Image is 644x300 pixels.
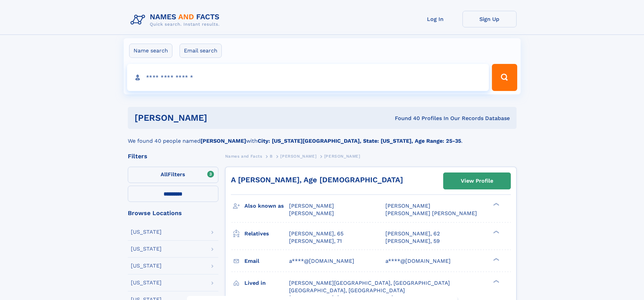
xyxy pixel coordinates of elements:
div: [US_STATE] [131,229,162,235]
input: search input [127,64,489,91]
a: Sign Up [462,11,517,27]
button: Search Button [492,64,517,91]
h3: Email [244,255,289,267]
a: [PERSON_NAME], 59 [385,237,440,245]
span: [GEOGRAPHIC_DATA], [GEOGRAPHIC_DATA] [289,287,405,294]
span: [PERSON_NAME] [280,154,316,159]
a: B [270,152,273,160]
img: Logo Names and Facts [128,11,225,29]
b: [PERSON_NAME] [200,138,246,144]
a: A [PERSON_NAME], Age [DEMOGRAPHIC_DATA] [231,176,403,184]
div: We found 40 people named with . [128,129,517,145]
a: [PERSON_NAME] [280,152,316,160]
span: [PERSON_NAME] [PERSON_NAME] [385,210,477,216]
div: ❯ [492,257,500,261]
div: ❯ [492,230,500,234]
span: B [270,154,273,159]
div: ❯ [492,202,500,207]
a: [PERSON_NAME], 62 [385,230,440,237]
div: Filters [128,153,218,159]
div: ❯ [492,279,500,283]
span: [PERSON_NAME] [324,154,360,159]
h3: Lived in [244,277,289,289]
h1: [PERSON_NAME] [135,114,301,122]
div: View Profile [461,173,493,189]
span: [PERSON_NAME] [289,203,334,209]
b: City: [US_STATE][GEOGRAPHIC_DATA], State: [US_STATE], Age Range: 25-35 [258,138,461,144]
span: [PERSON_NAME][GEOGRAPHIC_DATA], [GEOGRAPHIC_DATA] [289,280,450,286]
div: Found 40 Profiles In Our Records Database [301,115,510,122]
a: [PERSON_NAME], 71 [289,237,342,245]
div: [US_STATE] [131,263,162,269]
h3: Relatives [244,228,289,239]
div: [US_STATE] [131,246,162,252]
span: All [161,171,168,178]
h3: Also known as [244,200,289,212]
div: Browse Locations [128,210,218,216]
span: [PERSON_NAME] [289,210,334,216]
label: Name search [129,44,172,58]
label: Email search [180,44,222,58]
a: Names and Facts [225,152,262,160]
div: [US_STATE] [131,280,162,285]
a: [PERSON_NAME], 65 [289,230,343,237]
label: Filters [128,167,218,183]
span: [PERSON_NAME] [385,203,430,209]
a: View Profile [444,173,510,189]
a: Log In [408,11,462,27]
